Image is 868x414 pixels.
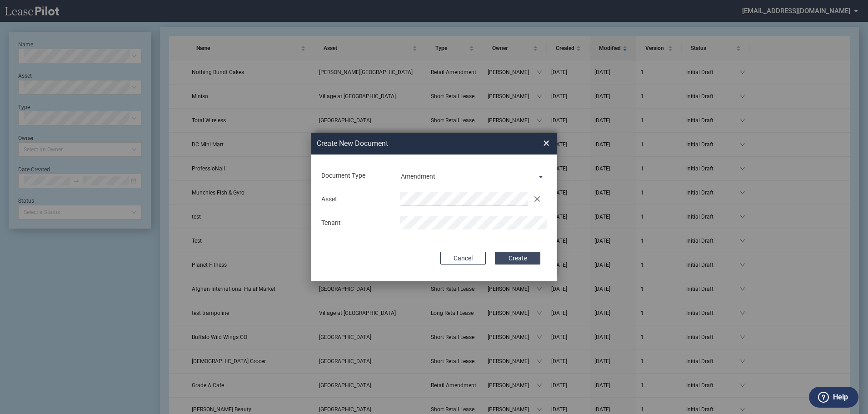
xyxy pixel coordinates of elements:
button: Cancel [440,252,486,264]
div: Asset [316,195,394,204]
span: × [543,136,549,150]
div: Document Type [316,171,394,180]
div: Tenant [316,219,394,228]
label: Help [833,391,848,403]
h2: Create New Document [317,139,510,149]
div: Amendment [401,173,435,180]
md-select: Document Type: Amendment [400,169,547,182]
md-dialog: Create New ... [311,133,557,282]
button: Create [495,252,540,264]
